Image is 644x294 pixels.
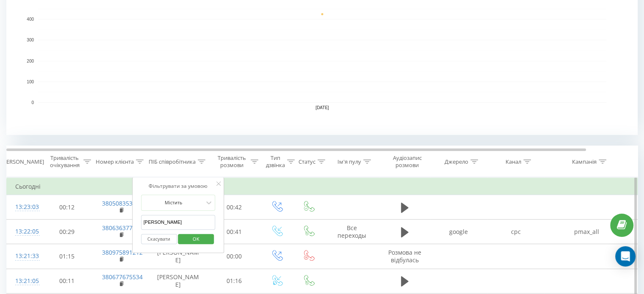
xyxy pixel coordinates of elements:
div: 13:21:33 [15,248,32,264]
div: Тривалість очікування [48,154,81,169]
td: 01:16 [208,269,261,293]
div: Фільтрувати за умовою [141,182,216,190]
td: Все переходы [324,220,379,244]
div: Статус [299,158,315,165]
td: [PERSON_NAME] [149,269,208,293]
div: Ім'я пулу [337,158,361,165]
div: Тип дзвінка [266,154,285,169]
span: Розмова не відбулась [388,248,421,264]
div: Аудіозапис розмови [387,154,428,169]
td: pmax_all [544,220,629,244]
button: Скасувати [141,234,177,245]
span: OK [184,232,208,245]
div: 13:21:05 [15,273,32,289]
div: 13:23:03 [15,199,32,215]
text: 0 [31,100,34,105]
td: 00:29 [41,220,94,244]
a: 380636377462 [102,224,143,232]
td: [PERSON_NAME] [149,244,208,269]
a: 380677675534 [102,273,143,281]
div: [PERSON_NAME] [1,158,44,165]
input: Введіть значення [141,215,216,230]
div: Тривалість розмови [215,154,249,169]
div: Open Intercom Messenger [615,246,636,267]
td: 00:12 [41,195,94,220]
text: 300 [27,38,34,43]
div: ПІБ співробітника [149,158,196,165]
td: 00:11 [41,269,94,293]
td: google [430,220,487,244]
div: Кампанія [572,158,597,165]
td: 00:41 [208,220,261,244]
td: 00:00 [208,244,261,269]
a: 380975891212 [102,248,143,256]
text: 100 [27,80,34,84]
div: Канал [506,158,521,165]
text: 200 [27,59,34,63]
div: 13:22:05 [15,223,32,240]
td: cpc [487,220,544,244]
text: 400 [27,17,34,22]
td: 00:42 [208,195,261,220]
div: Номер клієнта [96,158,134,165]
text: [DATE] [315,105,329,110]
td: 01:15 [41,244,94,269]
button: OK [178,234,214,245]
div: Джерело [445,158,468,165]
a: 380508353998 [102,199,143,207]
